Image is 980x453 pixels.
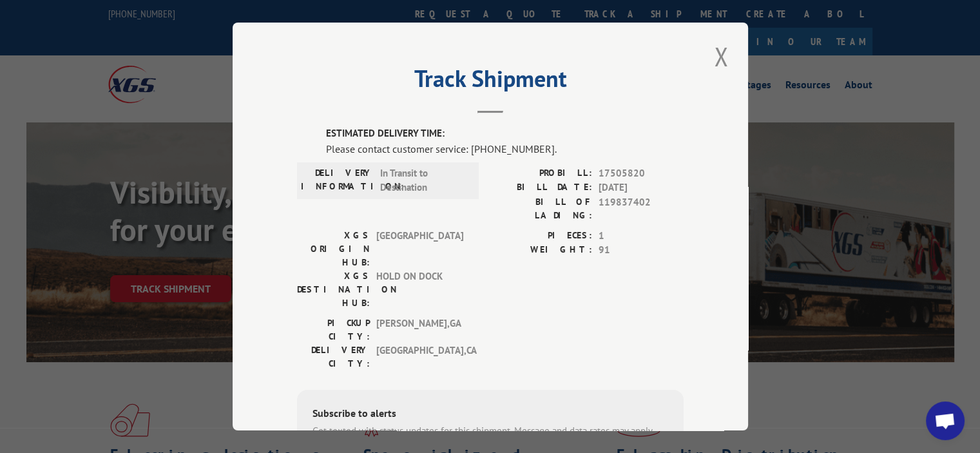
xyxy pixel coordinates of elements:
[312,405,668,424] div: Subscribe to alerts
[297,70,684,94] h2: Track Shipment
[376,343,463,371] span: [GEOGRAPHIC_DATA] , CA
[301,166,374,195] label: DELIVERY INFORMATION:
[376,269,463,310] span: HOLD ON DOCK
[376,316,463,343] span: [PERSON_NAME] , GA
[490,243,592,258] label: WEIGHT:
[376,229,463,269] span: [GEOGRAPHIC_DATA]
[599,166,684,181] span: 17505820
[599,243,684,258] span: 91
[297,229,370,269] label: XGS ORIGIN HUB:
[490,166,592,181] label: PROBILL:
[599,180,684,195] span: [DATE]
[326,126,684,141] label: ESTIMATED DELIVERY TIME:
[312,424,668,453] div: Get texted with status updates for this shipment. Message and data rates may apply. Message frequ...
[710,39,732,74] button: Close modal
[490,180,592,195] label: BILL DATE:
[326,141,684,157] div: Please contact customer service: [PHONE_NUMBER].
[599,229,684,244] span: 1
[297,269,370,310] label: XGS DESTINATION HUB:
[490,195,592,222] label: BILL OF LADING:
[926,401,965,440] a: Open chat
[380,166,467,195] span: In Transit to Destination
[599,195,684,222] span: 119837402
[490,229,592,244] label: PIECES:
[297,343,370,371] label: DELIVERY CITY:
[297,316,370,343] label: PICKUP CITY:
